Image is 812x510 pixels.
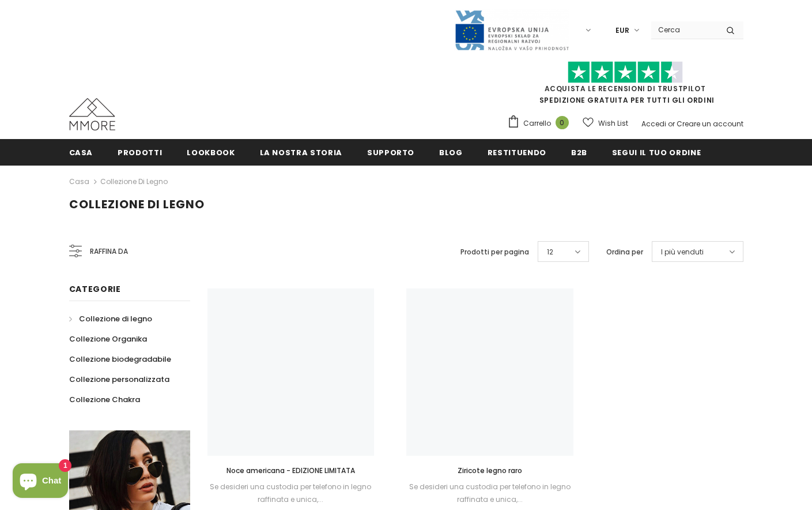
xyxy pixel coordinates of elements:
a: Collezione biodegradabile [69,349,171,369]
img: Javni Razpis [454,9,569,51]
a: Javni Razpis [454,25,569,35]
span: Raffina da [90,245,128,258]
a: Carrello 0 [507,115,575,132]
span: Wish List [598,118,628,129]
a: Restituendo [488,139,546,165]
a: Wish List [583,113,628,133]
img: Casi MMORE [69,98,115,130]
span: Noce americana - EDIZIONE LIMITATA [226,466,355,475]
label: Prodotti per pagina [460,246,529,258]
img: Fidati di Pilot Stars [568,61,683,84]
span: Collezione biodegradabile [69,354,171,365]
a: Collezione di legno [100,177,168,186]
span: 0 [556,116,569,129]
div: Se desideri una custodia per telefono in legno raffinata e unica,... [406,481,573,506]
a: Ziricote legno raro [406,464,573,477]
span: Collezione personalizzata [69,374,169,385]
a: Accedi [641,119,666,129]
span: Collezione Organika [69,333,147,344]
a: Creare un account [677,119,743,129]
span: SPEDIZIONE GRATUITA PER TUTTI GLI ORDINI [507,66,743,105]
span: Categorie [69,283,121,295]
a: Collezione personalizzata [69,369,169,389]
input: Search Site [651,21,717,38]
a: Prodotti [118,139,162,165]
a: Lookbook [187,139,235,165]
a: Blog [439,139,463,165]
a: Noce americana - EDIZIONE LIMITATA [207,464,375,477]
div: Se desideri una custodia per telefono in legno raffinata e unica,... [207,481,375,506]
span: 12 [547,246,553,258]
span: I più venduti [661,246,704,258]
span: Ziricote legno raro [458,466,522,475]
span: or [668,119,675,129]
span: Collezione Chakra [69,394,140,405]
span: Collezione di legno [69,196,205,212]
label: Ordina per [606,246,643,258]
span: EUR [615,25,629,36]
a: Casa [69,139,93,165]
a: Collezione Chakra [69,389,140,410]
span: Segui il tuo ordine [612,147,701,158]
span: B2B [571,147,587,158]
span: Carrello [523,118,551,129]
span: Prodotti [118,147,162,158]
a: La nostra storia [260,139,342,165]
a: Casa [69,175,89,189]
span: Blog [439,147,463,158]
a: supporto [367,139,414,165]
span: Casa [69,147,93,158]
a: Collezione di legno [69,309,152,329]
span: Restituendo [488,147,546,158]
inbox-online-store-chat: Shopify online store chat [9,463,71,501]
span: supporto [367,147,414,158]
span: Collezione di legno [79,313,152,324]
a: B2B [571,139,587,165]
a: Acquista le recensioni di TrustPilot [545,84,706,93]
span: Lookbook [187,147,235,158]
span: La nostra storia [260,147,342,158]
a: Segui il tuo ordine [612,139,701,165]
a: Collezione Organika [69,329,147,349]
